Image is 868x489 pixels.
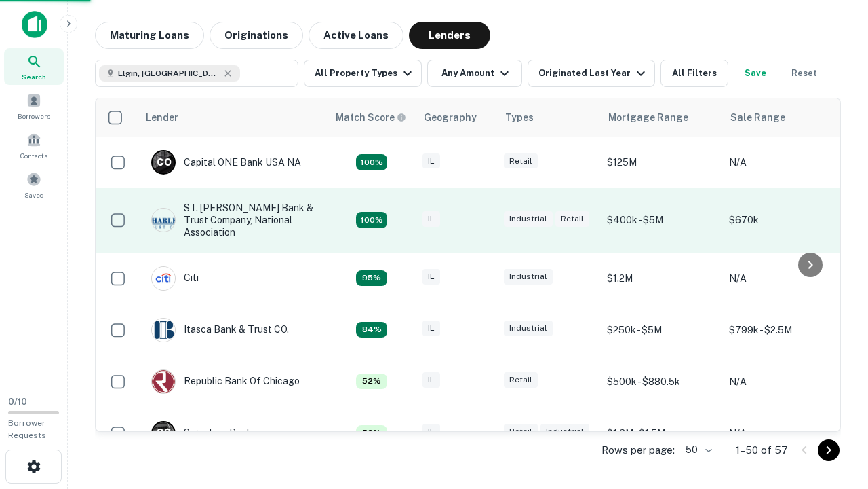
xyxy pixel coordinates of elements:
td: N/A [722,356,844,407]
p: Rows per page: [601,442,675,458]
th: Sale Range [722,98,844,137]
div: Industrial [504,321,553,336]
div: Capitalize uses an advanced AI algorithm to match your search with the best lender. The match sco... [356,212,387,228]
button: All Property Types [304,60,422,87]
div: Retail [504,372,538,388]
td: $670k [722,188,844,253]
a: Saved [4,166,64,203]
th: Capitalize uses an advanced AI algorithm to match your search with the best lender. The match sco... [328,98,416,137]
div: ST. [PERSON_NAME] Bank & Trust Company, National Association [151,202,314,239]
td: N/A [722,137,844,188]
div: Originated Last Year [538,65,649,81]
img: picture [152,370,175,393]
div: IL [422,372,440,388]
div: IL [422,321,440,336]
div: Sale Range [730,109,785,126]
button: Go to next page [818,439,840,461]
p: S B [157,426,170,440]
div: Capitalize uses an advanced AI algorithm to match your search with the best lender. The match sco... [356,425,387,441]
td: $799k - $2.5M [722,304,844,356]
span: Search [22,71,46,82]
th: Types [497,98,600,137]
div: 50 [680,440,714,460]
th: Mortgage Range [600,98,722,137]
div: IL [422,153,440,169]
p: C O [157,156,171,170]
div: Capital ONE Bank USA NA [151,150,301,175]
span: Borrower Requests [8,418,46,440]
div: IL [422,211,440,227]
th: Geography [416,98,497,137]
td: $500k - $880.5k [600,356,722,407]
button: Reset [783,60,826,87]
div: Industrial [540,424,589,439]
div: Signature Bank [151,421,252,446]
div: Capitalize uses an advanced AI algorithm to match your search with the best lender. The match sco... [356,374,387,390]
div: Types [505,109,534,126]
h6: Match Score [336,110,403,125]
button: Any Amount [427,60,522,87]
th: Lender [138,98,328,137]
button: Originated Last Year [528,60,655,87]
div: Industrial [504,269,553,285]
button: Save your search to get updates of matches that match your search criteria. [734,60,777,87]
span: Borrowers [18,111,50,122]
button: Maturing Loans [95,22,204,49]
td: N/A [722,253,844,304]
div: Lender [146,109,178,126]
div: Industrial [504,211,553,227]
img: picture [152,319,175,342]
td: $1.3M - $1.5M [600,407,722,459]
div: Citi [151,266,199,291]
a: Contacts [4,127,64,164]
img: capitalize-icon.png [22,11,47,38]
button: Active Loans [309,22,403,49]
button: Lenders [409,22,490,49]
div: Mortgage Range [608,109,688,126]
span: Saved [24,189,44,200]
div: IL [422,424,440,439]
td: $400k - $5M [600,188,722,253]
div: Geography [424,109,477,126]
td: $250k - $5M [600,304,722,356]
div: Retail [555,211,589,227]
img: picture [152,209,175,232]
img: picture [152,267,175,290]
p: 1–50 of 57 [736,442,788,458]
a: Search [4,48,64,85]
td: $125M [600,137,722,188]
span: Elgin, [GEOGRAPHIC_DATA], [GEOGRAPHIC_DATA] [118,67,220,79]
td: N/A [722,407,844,459]
span: Contacts [20,150,47,161]
div: Capitalize uses an advanced AI algorithm to match your search with the best lender. The match sco... [356,270,387,287]
div: Capitalize uses an advanced AI algorithm to match your search with the best lender. The match sco... [356,154,387,170]
div: Republic Bank Of Chicago [151,369,300,394]
button: Originations [210,22,303,49]
div: Capitalize uses an advanced AI algorithm to match your search with the best lender. The match sco... [356,322,387,338]
a: Borrowers [4,88,64,124]
span: 0 / 10 [8,397,27,407]
iframe: Chat Widget [800,380,868,446]
div: Retail [504,153,538,169]
div: IL [422,269,440,285]
div: Itasca Bank & Trust CO. [151,318,289,342]
div: Capitalize uses an advanced AI algorithm to match your search with the best lender. The match sco... [336,110,406,125]
button: All Filters [660,60,728,87]
td: $1.2M [600,253,722,304]
div: Retail [504,424,538,439]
